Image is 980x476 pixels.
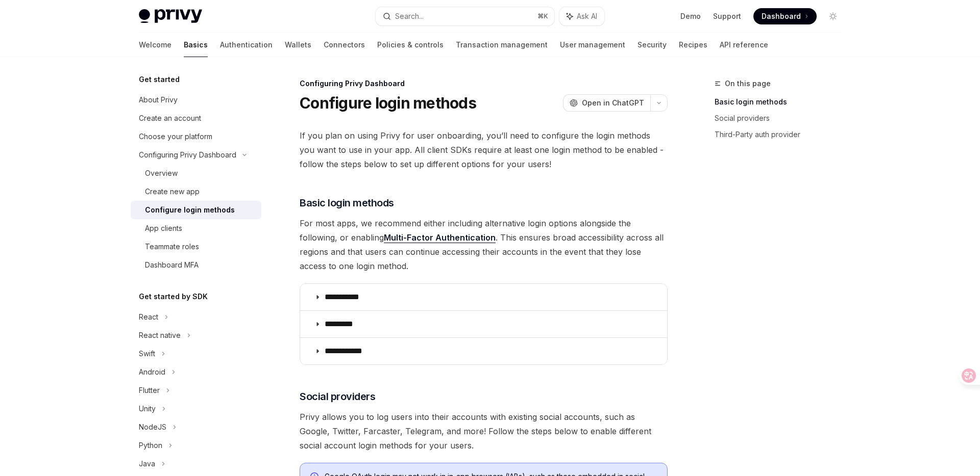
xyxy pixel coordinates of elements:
a: App clients [131,219,261,237]
button: Search...⌘K [376,7,554,25]
a: Support [713,11,741,21]
a: Third-Party auth provider [715,126,849,143]
a: About Privy [131,91,261,109]
span: For most apps, we recommend either including alternative login options alongside the following, o... [300,216,668,273]
span: ⌘ K [537,12,548,20]
a: Teammate roles [131,237,261,256]
div: Create an account [139,112,201,124]
div: Configure login methods [145,204,235,216]
a: Connectors [324,33,365,57]
a: API reference [720,33,768,57]
button: Toggle dark mode [825,8,841,24]
a: Multi-Factor Authentication [384,232,496,243]
a: Policies & controls [377,33,444,57]
span: Social providers [300,389,375,404]
span: Basic login methods [300,196,394,210]
span: On this page [725,77,771,90]
button: Open in ChatGPT [563,94,650,112]
span: If you plan on using Privy for user onboarding, you’ll need to configure the login methods you wa... [300,128,668,171]
img: light logo [139,9,202,23]
a: Welcome [139,33,171,57]
div: Create new app [145,186,200,198]
span: Open in ChatGPT [582,98,644,108]
div: Flutter [139,384,160,396]
div: Overview [145,167,178,179]
a: Basic login methods [715,94,849,110]
div: Swift [139,348,155,360]
a: Create an account [131,109,261,127]
a: Social providers [715,110,849,126]
div: About Privy [139,94,178,106]
h1: Configure login methods [300,94,476,112]
a: Recipes [679,33,707,57]
div: React [139,311,158,323]
button: Ask AI [559,7,604,25]
a: Transaction management [456,33,548,57]
a: Security [638,33,667,57]
a: Dashboard [753,8,817,24]
a: Choose your platform [131,127,261,146]
div: NodeJS [139,421,166,433]
span: Dashboard [762,11,801,21]
div: Choose your platform [139,130,212,143]
div: Android [139,366,165,378]
div: Dashboard MFA [145,259,199,271]
div: Teammate roles [145,241,199,253]
span: Ask AI [577,11,597,21]
div: Configuring Privy Dashboard [139,149,236,161]
a: Overview [131,164,261,182]
div: App clients [145,222,182,234]
div: Search... [395,10,424,22]
a: Wallets [285,33,311,57]
a: Configure login methods [131,201,261,219]
a: Authentication [220,33,273,57]
a: User management [560,33,625,57]
div: Unity [139,403,156,415]
a: Create new app [131,182,261,201]
a: Basics [184,33,208,57]
h5: Get started by SDK [139,290,208,303]
a: Demo [680,11,701,21]
span: Privy allows you to log users into their accounts with existing social accounts, such as Google, ... [300,410,668,453]
a: Dashboard MFA [131,256,261,274]
div: React native [139,329,181,341]
h5: Get started [139,73,180,86]
div: Python [139,439,162,452]
div: Java [139,458,155,470]
div: Configuring Privy Dashboard [300,78,668,89]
